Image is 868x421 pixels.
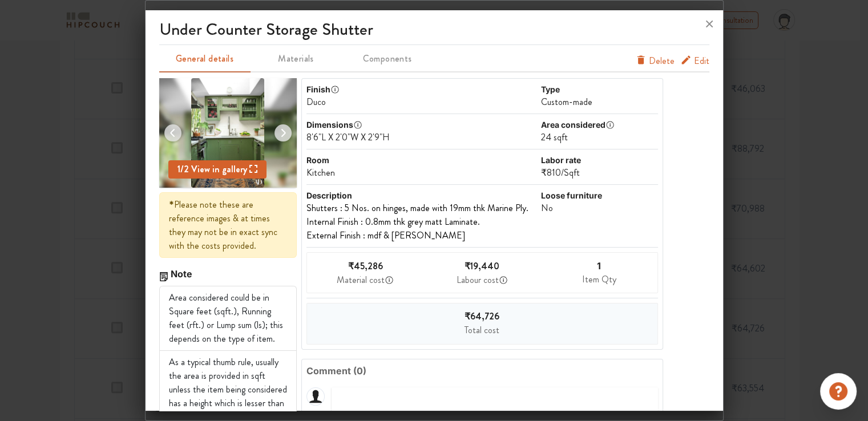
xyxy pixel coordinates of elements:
[541,131,551,144] span: 24
[694,54,709,68] span: Edit
[554,131,568,144] span: SQFT
[306,154,539,166] div: Room
[189,163,257,176] span: View in gallery
[306,201,539,215] li: Shutters : 5 Nos. on hinges, made with 19mm thk Marine Ply.
[306,215,539,229] li: Internal Finish : 0.8mm thk grey matt Laminate.
[465,260,499,273] span: ₹19,440
[343,51,432,67] span: Components
[171,268,192,280] span: Note
[159,45,709,72] div: furniture info tabs
[159,286,297,351] li: Area considered could be in Square feet (sqft.), Running feet (rft.) or Lump sum (ls); this depen...
[635,54,675,68] button: Delete
[541,166,561,179] span: ₹810
[649,54,675,68] span: Delete
[337,273,385,287] div: Material cost
[541,95,659,109] div: Custom-made
[680,54,709,68] button: Edit
[191,78,264,188] img: 0
[582,273,616,286] div: Item Qty
[306,83,330,95] div: Finish
[306,166,539,180] div: Kitchen
[159,119,187,147] img: arrow left
[306,229,539,242] li: External Finish : mdf & [PERSON_NAME]
[457,273,499,287] div: Labour cost
[306,95,539,109] div: Duco
[597,259,601,273] div: 1
[252,51,341,67] span: Materials
[541,119,605,131] div: Area considered
[541,154,659,166] div: Labor rate
[306,131,539,144] div: 8'6"L X 2'0"W X 2'9"H
[561,166,580,179] span: / Sqft
[465,323,499,337] div: Total cost
[541,83,659,95] div: Type
[306,189,539,201] div: Description
[541,189,659,201] div: Loose furniture
[541,201,659,215] div: No
[169,198,277,252] span: Please note these are reference images & at times they may not be in exact sync with the costs pr...
[306,365,366,377] span: Comment ( 0 )
[348,260,382,273] span: ₹45,286
[306,119,353,131] div: Dimensions
[269,119,297,147] img: arrow left
[177,163,189,176] span: 1 / 2
[160,51,249,67] span: General details
[465,310,499,323] span: ₹64,726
